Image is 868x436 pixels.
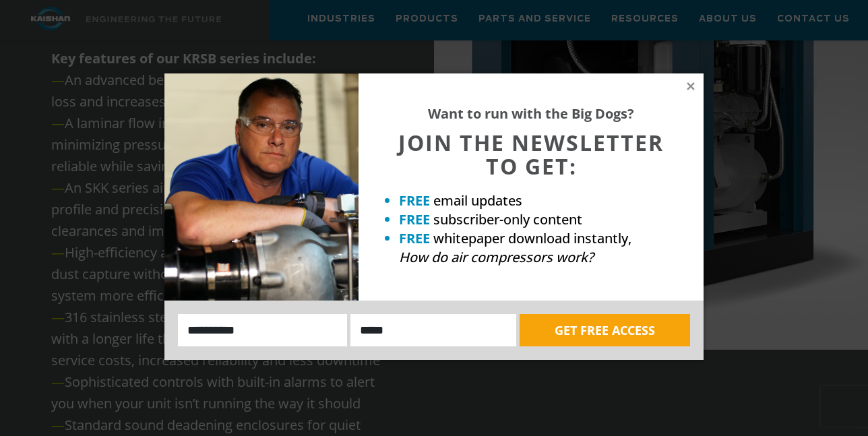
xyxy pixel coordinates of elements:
button: Close [685,80,697,92]
strong: FREE [399,210,430,228]
span: whitepaper download instantly, [433,229,631,247]
span: subscriber-only content [433,210,582,228]
button: GET FREE ACCESS [520,314,690,346]
span: email updates [433,191,522,210]
strong: Want to run with the Big Dogs? [428,104,634,123]
input: Name: [178,314,347,346]
em: How do air compressors work? [399,248,594,266]
span: JOIN THE NEWSLETTER TO GET: [398,128,664,181]
input: Email [350,314,516,346]
strong: FREE [399,229,430,247]
strong: FREE [399,191,430,210]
